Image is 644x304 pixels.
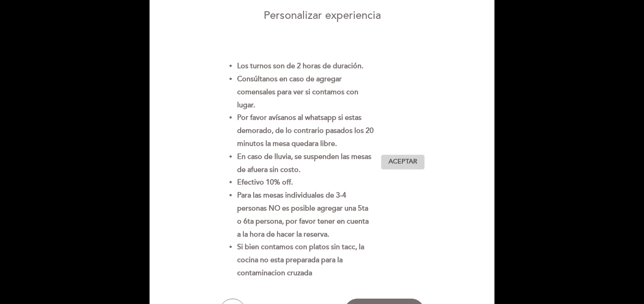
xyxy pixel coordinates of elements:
[237,73,374,111] li: Consúltanos en caso de agregar comensales para ver si contamos con lugar.
[237,150,374,176] li: En caso de lluvia, se suspenden las mesas de afuera sin costo.
[388,157,417,167] span: Aceptar
[264,9,381,22] span: Personalizar experiencia
[237,111,374,150] li: Por favor avísanos al whatsapp si estas demorado, de lo contrario pasados los 20 minutos la mesa ...
[237,176,374,189] li: Efectivo 10% off.
[381,154,425,170] button: Aceptar
[237,60,374,73] li: Los turnos son de 2 horas de duración.
[237,189,374,241] li: Para las mesas individuales de 3-4 personas NO es posible agregar una 5ta o 6ta persona, por favo...
[237,241,374,279] li: Si bien contamos con platos sin tacc, la cocina no esta preparada para la contaminacion cruzada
